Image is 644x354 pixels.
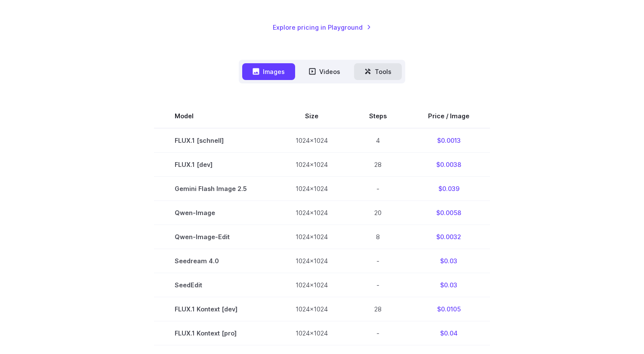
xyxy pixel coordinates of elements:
td: 1024x1024 [275,225,348,249]
td: 20 [348,201,407,225]
td: 1024x1024 [275,297,348,321]
td: $0.03 [407,249,490,273]
td: FLUX.1 [schnell] [154,128,275,153]
td: FLUX.1 Kontext [pro] [154,321,275,345]
td: - [348,249,407,273]
td: 1024x1024 [275,249,348,273]
td: 1024x1024 [275,128,348,153]
td: $0.0105 [407,297,490,321]
td: SeedEdit [154,273,275,297]
button: Videos [299,63,351,80]
td: $0.0013 [407,128,490,153]
td: 28 [348,297,407,321]
th: Price / Image [407,104,490,128]
td: Qwen-Image-Edit [154,225,275,249]
td: 28 [348,153,407,177]
button: Tools [354,63,402,80]
td: Qwen-Image [154,201,275,225]
td: 1024x1024 [275,153,348,177]
td: 1024x1024 [275,273,348,297]
td: $0.039 [407,177,490,201]
td: $0.0032 [407,225,490,249]
a: Explore pricing in Playground [273,22,371,32]
td: $0.0058 [407,201,490,225]
td: $0.0038 [407,153,490,177]
button: Images [242,63,295,80]
td: 1024x1024 [275,201,348,225]
td: $0.03 [407,273,490,297]
td: FLUX.1 Kontext [dev] [154,297,275,321]
td: - [348,273,407,297]
th: Size [275,104,348,128]
td: 4 [348,128,407,153]
td: - [348,177,407,201]
th: Model [154,104,275,128]
td: 8 [348,225,407,249]
td: $0.04 [407,321,490,345]
td: 1024x1024 [275,177,348,201]
th: Steps [348,104,407,128]
span: Gemini Flash Image 2.5 [175,184,254,194]
td: 1024x1024 [275,321,348,345]
td: FLUX.1 [dev] [154,153,275,177]
td: Seedream 4.0 [154,249,275,273]
td: - [348,321,407,345]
